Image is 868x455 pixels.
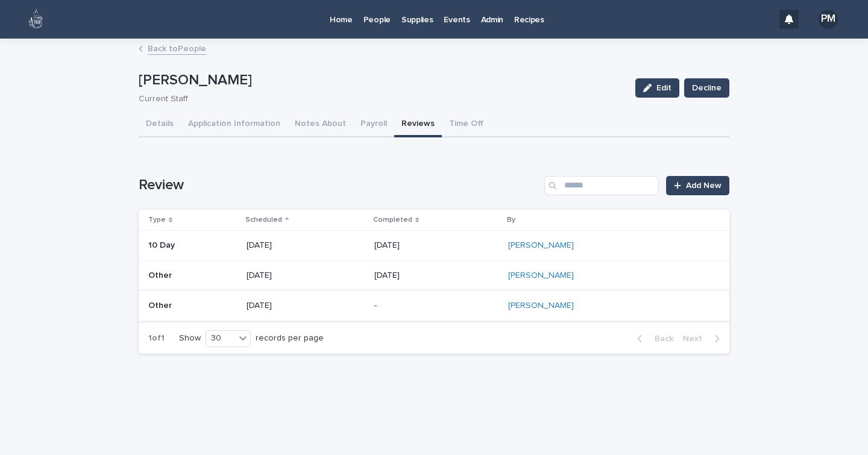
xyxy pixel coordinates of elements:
[692,82,722,94] span: Decline
[139,177,539,194] h1: Review
[148,301,237,311] p: Other
[247,271,365,281] p: [DATE]
[139,112,181,137] button: Details
[139,231,729,261] tr: 10 Day[DATE][DATE][PERSON_NAME]
[148,271,237,281] p: Other
[374,301,498,311] p: -
[647,334,673,343] span: Back
[508,271,574,281] a: [PERSON_NAME]
[139,260,729,290] tr: Other[DATE][DATE][PERSON_NAME]
[148,240,237,251] p: 10 Day
[508,301,574,311] a: [PERSON_NAME]
[635,78,679,98] button: Edit
[247,301,365,311] p: [DATE]
[148,41,206,55] a: Back toPeople
[179,333,201,344] p: Show
[442,112,491,137] button: Time Off
[374,240,498,251] p: [DATE]
[627,333,678,344] button: Back
[373,213,412,227] p: Completed
[508,240,574,251] a: [PERSON_NAME]
[288,112,353,137] button: Notes About
[256,333,324,344] p: records per page
[245,213,282,227] p: Scheduled
[139,324,174,353] p: 1 of 1
[678,333,729,344] button: Next
[353,112,394,137] button: Payroll
[247,240,365,251] p: [DATE]
[819,10,838,29] div: PM
[544,176,659,195] input: Search
[181,112,288,137] button: Application Information
[139,72,626,89] p: [PERSON_NAME]
[148,213,166,227] p: Type
[656,84,671,92] span: Edit
[683,334,709,343] span: Next
[507,213,515,227] p: By
[374,271,498,281] p: [DATE]
[139,94,621,104] p: Current Staff
[206,332,235,345] div: 30
[394,112,442,137] button: Reviews
[139,290,729,321] tr: Other[DATE]-[PERSON_NAME]
[24,7,48,31] img: 80hjoBaRqlyywVK24fQd
[666,176,729,195] a: Add New
[686,181,722,190] span: Add New
[684,78,729,98] button: Decline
